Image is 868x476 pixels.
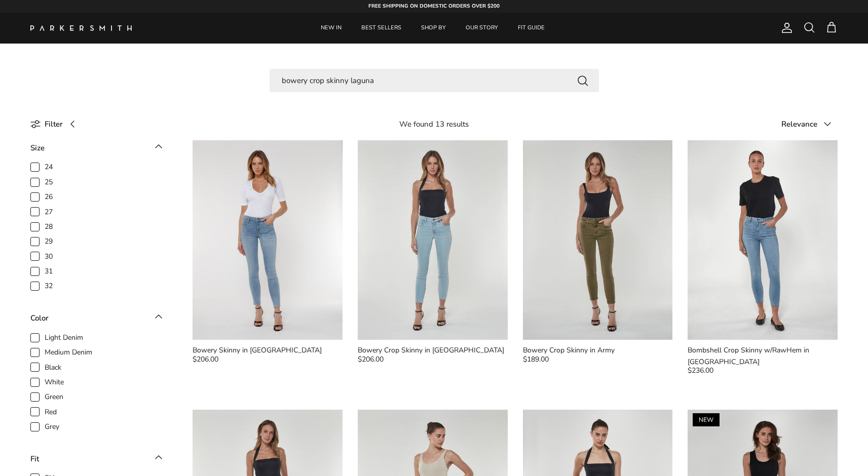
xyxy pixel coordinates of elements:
[358,354,384,365] span: $206.00
[45,222,53,232] span: 28
[509,13,554,44] a: FIT GUIDE
[781,119,817,129] span: Relevance
[30,112,82,135] a: Filter
[45,377,64,387] span: White
[193,345,343,368] a: Bowery Skinny in [GEOGRAPHIC_DATA] $206.00
[688,345,838,368] div: Bombshell Crop Skinny w/RawHem in [GEOGRAPHIC_DATA]
[30,25,132,31] img: Parker Smith
[45,347,92,358] span: Medium Denim
[30,140,162,162] toggle-target: Size
[30,453,39,465] div: Fit
[368,3,500,10] strong: FREE SHIPPING ON DOMESTIC ORDERS OVER $200
[30,310,162,332] toggle-target: Color
[523,354,549,365] span: $189.00
[45,407,57,417] span: Red
[193,345,343,356] div: Bowery Skinny in [GEOGRAPHIC_DATA]
[577,74,589,87] button: Search
[688,345,838,379] a: Bombshell Crop Skinny w/RawHem in [GEOGRAPHIC_DATA] $236.00
[45,192,53,202] span: 26
[358,345,508,356] div: Bowery Crop Skinny in [GEOGRAPHIC_DATA]
[325,118,542,130] div: We found 13 results
[45,207,53,217] span: 27
[45,392,63,402] span: Green
[412,13,455,44] a: SHOP BY
[688,365,713,376] span: $236.00
[270,69,599,93] input: Search
[45,177,53,187] span: 25
[523,345,673,356] div: Bowery Crop Skinny in Army
[523,345,673,368] a: Bowery Crop Skinny in Army $189.00
[45,333,83,343] span: Light Denim
[30,312,49,324] div: Color
[781,113,838,135] button: Relevance
[30,451,162,472] toggle-target: Fit
[45,236,53,247] span: 29
[45,363,61,373] span: Black
[358,345,508,368] a: Bowery Crop Skinny in [GEOGRAPHIC_DATA] $206.00
[45,281,53,291] span: 32
[45,422,59,432] span: Grey
[30,142,45,154] div: Size
[777,22,793,34] a: Account
[45,162,53,172] span: 24
[193,354,218,365] span: $206.00
[312,13,351,44] a: NEW IN
[352,13,410,44] a: BEST SELLERS
[45,252,53,262] span: 30
[45,118,63,130] span: Filter
[151,13,715,44] div: Primary
[457,13,507,44] a: OUR STORY
[45,266,53,276] span: 31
